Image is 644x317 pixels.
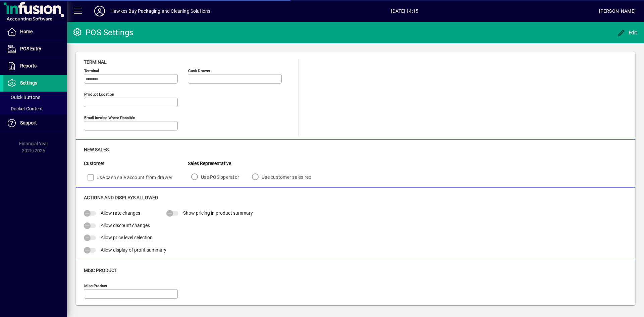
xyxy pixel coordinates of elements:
a: Docket Content [3,103,67,114]
span: Settings [20,80,37,86]
button: Edit [615,27,639,39]
span: Terminal [84,59,107,65]
button: Profile [89,5,110,17]
a: Home [3,23,67,40]
span: Quick Buttons [7,95,40,100]
span: Show pricing in product summary [183,210,253,216]
mat-label: Email Invoice where possible [84,115,135,120]
mat-label: Product location [84,92,114,97]
a: Reports [3,58,67,74]
span: Edit [617,30,637,35]
span: Allow discount changes [101,223,150,228]
mat-label: Terminal [84,68,99,73]
span: Docket Content [7,106,43,111]
div: Customer [84,160,188,167]
span: Misc Product [84,268,117,273]
span: Allow display of profit summary [101,247,166,253]
mat-label: Cash Drawer [188,68,210,73]
a: Quick Buttons [3,92,67,103]
span: Support [20,120,37,125]
span: Allow price level selection [101,235,153,240]
div: POS Settings [72,27,133,38]
div: Hawkes Bay Packaging and Cleaning Solutions [110,6,211,16]
span: POS Entry [20,46,41,51]
div: Sales Representative [188,160,321,167]
span: [DATE] 14:15 [211,6,599,16]
div: [PERSON_NAME] [599,6,636,16]
span: Home [20,29,33,34]
a: Support [3,115,67,131]
span: Allow rate changes [101,210,140,216]
a: POS Entry [3,41,67,57]
span: New Sales [84,147,109,152]
span: Reports [20,63,37,68]
mat-label: Misc Product [84,283,107,288]
span: Actions and Displays Allowed [84,195,158,200]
